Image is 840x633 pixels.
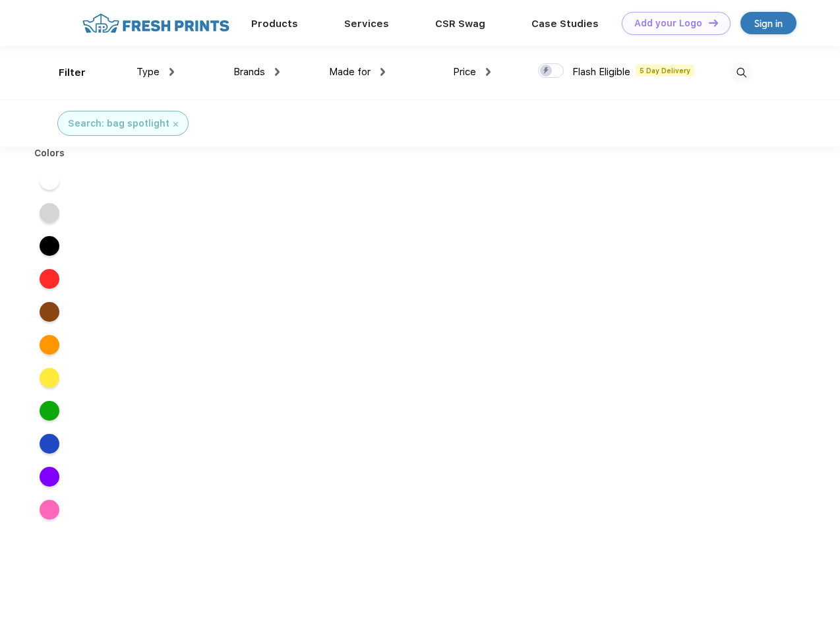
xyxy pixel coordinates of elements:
[572,66,630,78] span: Flash Eligible
[59,65,86,80] div: Filter
[709,19,718,26] img: DT
[486,68,491,76] img: dropdown.png
[754,16,783,31] div: Sign in
[68,117,169,131] div: Search: bag spotlight
[251,18,298,30] a: Products
[24,146,75,160] div: Colors
[380,68,385,76] img: dropdown.png
[78,12,233,35] img: fo%20logo%202.webp
[169,68,174,76] img: dropdown.png
[731,62,752,84] img: desktop_search.svg
[636,65,694,76] span: 5 Day Delivery
[329,66,371,78] span: Made for
[275,68,280,76] img: dropdown.png
[740,12,796,34] a: Sign in
[634,18,702,29] div: Add your Logo
[453,66,476,78] span: Price
[173,122,178,127] img: filter_cancel.svg
[136,66,160,78] span: Type
[233,66,265,78] span: Brands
